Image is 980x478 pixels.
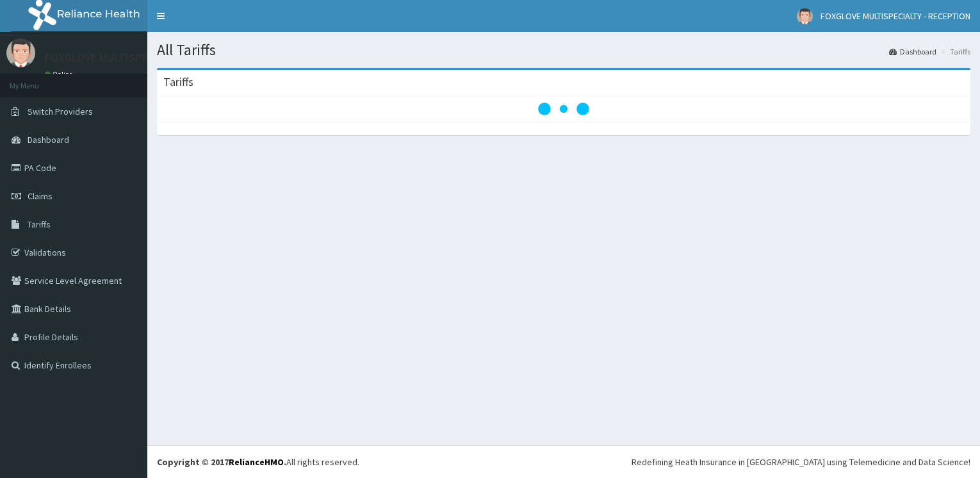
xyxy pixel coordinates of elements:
[45,52,246,63] p: FOXGLOVE MULTISPECIALTY - RECEPTION
[229,456,284,468] a: RelianceHMO
[797,8,813,24] img: User Image
[157,42,970,58] h1: All Tariffs
[28,190,53,202] span: Claims
[28,218,51,230] span: Tariffs
[163,76,193,88] h3: Tariffs
[821,10,970,22] span: FOXGLOVE MULTISPECIALTY - RECEPTION
[538,83,589,135] svg: audio-loading
[28,134,69,145] span: Dashboard
[147,445,980,478] footer: All rights reserved.
[157,456,286,468] strong: Copyright © 2017 .
[938,46,970,57] li: Tariffs
[889,46,936,57] a: Dashboard
[6,38,35,67] img: User Image
[632,456,970,468] div: Redefining Heath Insurance in [GEOGRAPHIC_DATA] using Telemedicine and Data Science!
[45,70,76,79] a: Online
[28,106,93,117] span: Switch Providers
